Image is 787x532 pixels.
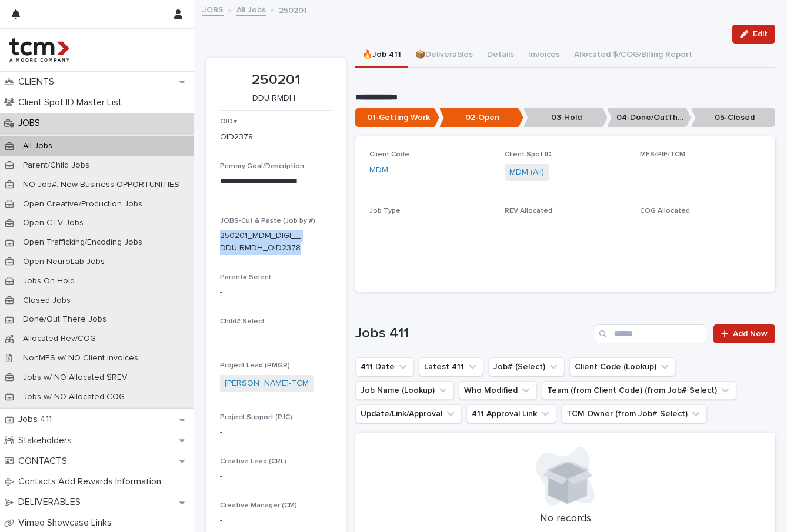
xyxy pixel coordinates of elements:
[14,353,148,363] p: NonMES w/ NO Client Invoices
[220,502,297,509] span: Creative Manager (CM)
[14,97,131,108] p: Client Spot ID Master List
[14,414,61,425] p: Jobs 411
[14,76,64,88] p: CLIENTS
[640,164,761,176] p: -
[220,426,332,439] p: -
[220,218,315,225] span: JOBS-Cut & Paste (Job by #)
[220,131,253,143] p: OID2378
[369,208,401,215] span: Job Type
[14,334,105,344] p: Allocated Rev/COG
[220,163,304,170] span: Primary Goal/Description
[9,38,69,62] img: 4hMmSqQkux38exxPVZHQ
[567,44,699,68] button: Allocated $/COG/Billing Report
[236,2,266,16] a: All Jobs
[14,160,99,170] p: Parent/Child Jobs
[691,108,775,128] p: 05-Closed
[220,458,286,465] span: Creative Lead (CRL)
[14,180,189,190] p: NO Job#: New Business OPPORTUNITIES
[733,330,768,338] span: Add New
[220,362,290,369] span: Project Lead (PMGR)
[408,44,480,68] button: 📦Deliverables
[220,286,332,299] p: -
[220,118,237,125] span: OID#
[14,118,49,129] p: JOBS
[505,151,552,158] span: Client Spot ID
[14,497,90,508] p: DELIVERABLES
[202,2,224,16] a: JOBS
[14,456,76,467] p: CONTACTS
[14,517,121,528] p: Vimeo Showcase Links
[640,208,690,215] span: COG Allocated
[369,151,409,158] span: Client Code
[505,220,626,232] p: -
[225,377,309,390] a: [PERSON_NAME]-TCM
[419,357,483,376] button: Latest 411
[753,30,768,38] span: Edit
[505,208,552,215] span: REV Allocated
[355,44,408,68] button: 🔥Job 411
[355,381,454,400] button: Job Name (Lookup)
[640,220,761,232] p: -
[355,404,462,423] button: Update/Link/Approval
[220,514,332,527] p: -
[640,151,685,158] span: MES/PIF/TCM
[369,513,761,526] p: No records
[509,166,544,179] a: MDM (All)
[14,392,134,402] p: Jobs w/ NO Allocated COG
[732,25,775,44] button: Edit
[14,276,84,286] p: Jobs On Hold
[355,357,414,376] button: 411 Date
[220,230,304,255] p: 250201_MDM_DIGI__DDU RMDH_OID2378
[369,164,388,176] a: MDM
[14,476,171,487] p: Contacts Add Rewards Information
[220,470,332,483] p: -
[595,324,706,343] input: Search
[569,357,676,376] button: Client Code (Lookup)
[439,108,523,128] p: 02-Open
[220,72,332,89] p: 250201
[14,218,93,228] p: Open CTV Jobs
[488,357,565,376] button: Job# (Select)
[14,296,80,306] p: Closed Jobs
[521,44,567,68] button: Invoices
[14,237,152,247] p: Open Trafficking/Encoding Jobs
[279,3,307,16] p: 250201
[220,274,271,281] span: Parent# Select
[14,199,152,209] p: Open Creative/Production Jobs
[220,331,332,343] p: -
[14,141,62,151] p: All Jobs
[14,373,136,383] p: Jobs w/ NO Allocated $REV
[14,257,114,267] p: Open NeuroLab Jobs
[459,381,537,400] button: Who Modified
[561,404,707,423] button: TCM Owner (from Job# Select)
[14,435,81,446] p: Stakeholders
[220,318,265,325] span: Child# Select
[220,93,327,103] p: DDU RMDH
[542,381,736,400] button: Team (from Client Code) (from Job# Select)
[14,314,116,324] p: Done/Out There Jobs
[355,325,590,342] h1: Jobs 411
[480,44,521,68] button: Details
[355,108,439,128] p: 01-Getting Work
[523,108,608,128] p: 03-Hold
[220,414,292,421] span: Project Support (PJC)
[713,324,775,343] a: Add New
[369,220,491,232] p: -
[607,108,691,128] p: 04-Done/OutThere
[466,404,556,423] button: 411 Approval Link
